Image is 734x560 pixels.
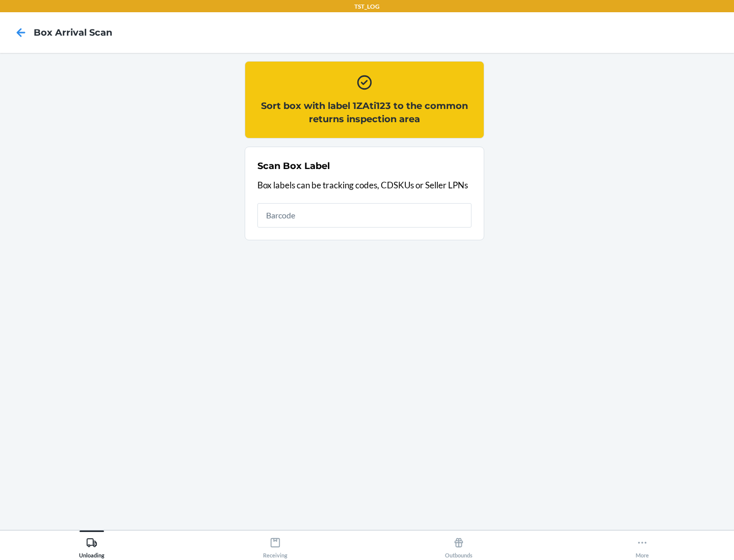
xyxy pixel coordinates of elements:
[79,533,104,558] div: Unloading
[354,2,380,11] p: TST_LOG
[183,530,367,558] button: Receiving
[445,533,473,558] div: Outbounds
[257,159,330,173] h2: Scan Box Label
[257,99,471,126] h2: Sort box with label 1ZAti123 to the common returns inspection area
[367,530,550,558] button: Outbounds
[550,530,734,558] button: More
[636,533,649,558] div: More
[257,179,471,192] p: Box labels can be tracking codes, CDSKUs or Seller LPNs
[263,533,287,558] div: Receiving
[34,26,112,39] h4: Box Arrival Scan
[257,203,471,228] input: Barcode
